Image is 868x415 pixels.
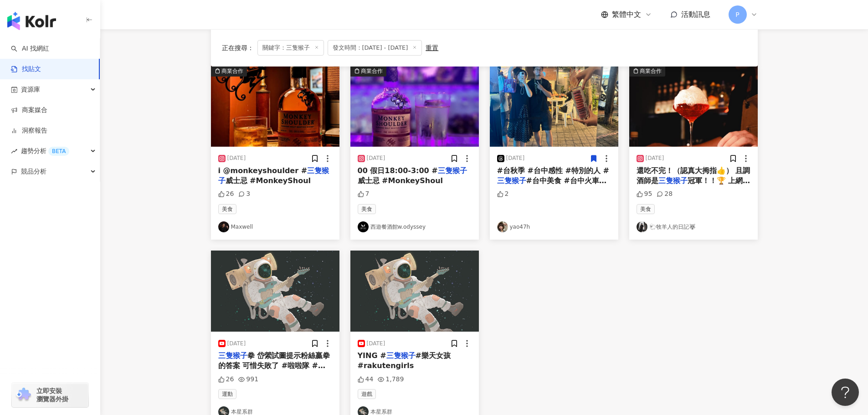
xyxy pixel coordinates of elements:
[218,190,234,199] div: 26
[629,66,758,147] img: post-image
[612,10,641,20] span: 繁體中文
[218,221,332,232] a: KOL AvatarMaxwell
[218,351,330,401] span: 拳 岱縈試圖提示粉絲贏拳的答案 可惜失敗了 #啦啦隊 #치어리더 #チアリーダー #cheerleader #岱縈 #小鹿 #YING #
[350,66,479,147] button: 商業合作
[238,190,250,199] div: 3
[637,204,655,214] span: 美食
[358,204,376,214] span: 美食
[211,251,339,332] img: post-image
[21,79,40,100] span: 資源庫
[629,66,758,147] button: 商業合作
[497,166,609,175] span: #台秋季 #台中感性 #特別的人 #
[637,190,652,199] div: 95
[640,67,662,76] div: 商業合作
[358,221,369,232] img: KOL Avatar
[657,190,673,199] div: 28
[358,389,376,399] span: 遊戲
[350,66,479,147] img: post-image
[238,375,258,384] div: 991
[227,154,246,162] div: [DATE]
[211,66,339,147] button: 商業合作
[218,204,236,214] span: 美食
[21,161,46,182] span: 競品分析
[658,176,688,185] mark: 三隻猴子
[222,44,254,51] span: 正在搜尋 ：
[218,351,247,360] mark: 三隻猴子
[358,190,370,199] div: 7
[221,67,243,76] div: 商業合作
[257,40,324,56] span: 關鍵字：三隻猴子
[11,126,47,135] a: 洞察報告
[490,66,618,147] img: post-image
[218,166,329,185] mark: 三隻猴子
[497,190,509,199] div: 2
[218,166,308,175] span: i @monkeyshoulder #
[211,66,339,147] img: post-image
[15,388,32,402] img: chrome extension
[11,65,41,74] a: 找貼文
[227,340,246,348] div: [DATE]
[637,166,750,185] span: 還吃不完！（認真大拇指👍） 且調酒師是
[218,375,234,384] div: 26
[637,221,750,232] a: KOL Avatar🐑牧羊人的日記🐺
[350,251,479,332] img: post-image
[637,221,647,232] img: KOL Avatar
[367,340,385,348] div: [DATE]
[646,154,664,162] div: [DATE]
[438,166,467,175] mark: 三隻猴子
[11,44,49,53] a: searchAI 找網紅
[358,351,451,370] span: #樂天女孩 #rakutengirls
[48,147,69,156] div: BETA
[328,40,422,56] span: 發文時間：[DATE] - [DATE]
[358,351,386,360] span: YING #
[386,351,416,360] mark: 三隻猴子
[361,67,383,76] div: 商業合作
[367,154,385,162] div: [DATE]
[36,387,68,403] span: 立即安裝 瀏覽器外掛
[11,106,47,115] a: 商案媒合
[497,221,508,232] img: KOL Avatar
[426,44,438,51] div: 重置
[7,12,56,30] img: logo
[637,176,750,195] span: 冠軍！！🏆 上網找了一下他的
[11,148,17,154] span: rise
[681,10,710,19] span: 活動訊息
[218,221,229,232] img: KOL Avatar
[226,176,311,185] span: 威士忌 #MonkeyShoul
[735,10,739,20] span: P
[358,176,443,185] span: 威士忌 #MonkeyShoul
[12,383,88,407] a: chrome extension立即安裝 瀏覽器外掛
[218,389,236,399] span: 運動
[832,379,859,406] iframe: Help Scout Beacon - Open
[506,154,525,162] div: [DATE]
[21,141,69,161] span: 趨勢分析
[378,375,404,384] div: 1,789
[358,221,472,232] a: KOL Avatar西遊餐酒館w.odyssey
[497,221,611,232] a: KOL Avataryao47h
[497,176,526,185] mark: 三隻猴子
[497,176,608,226] span: #台中美食 #台中火車站 #台中年輕人 #四季春甜品 #橋下陽春麵 #2025精釀啤酒節 #早上沒事晚上[GEOGRAPHIC_DATA]
[358,375,374,384] div: 44
[358,166,438,175] span: 00 假日18:00-3:00 #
